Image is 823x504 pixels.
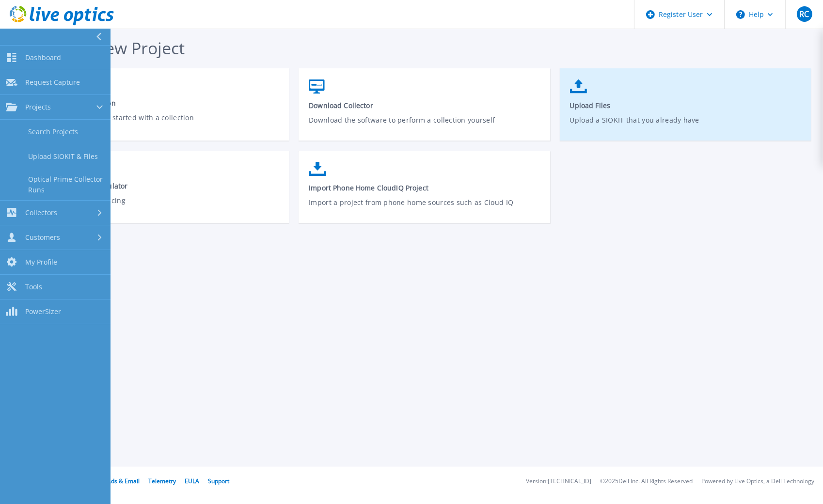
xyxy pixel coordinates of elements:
[25,103,51,111] span: Projects
[570,101,801,110] span: Upload Files
[309,197,540,220] p: Import a project from phone home sources such as Cloud IQ
[25,258,57,267] span: My Profile
[309,101,540,110] span: Download Collector
[25,283,42,291] span: Tools
[48,98,279,108] span: Request a Collection
[107,477,140,485] a: Ads & Email
[560,75,811,144] a: Upload FilesUpload a SIOKIT that you already have
[299,75,550,144] a: Download CollectorDownload the software to perform a collection yourself
[185,477,199,485] a: EULA
[701,478,814,485] li: Powered by Live Optics, a Dell Technology
[799,10,809,18] span: RC
[25,307,61,316] span: PowerSizer
[526,478,591,485] li: Version: [TECHNICAL_ID]
[48,195,279,218] p: Compare Cloud Pricing
[25,53,61,62] span: Dashboard
[148,477,176,485] a: Telemetry
[25,233,60,242] span: Customers
[48,112,279,135] p: Get your customer started with a collection
[309,115,540,137] p: Download the software to perform a collection yourself
[38,157,289,225] a: Cloud Pricing CalculatorCompare Cloud Pricing
[208,477,229,485] a: Support
[570,115,801,137] p: Upload a SIOKIT that you already have
[38,37,185,59] span: Start a New Project
[309,183,540,192] span: Import Phone Home CloudIQ Project
[48,181,279,190] span: Cloud Pricing Calculator
[600,478,693,485] li: © 2025 Dell Inc. All Rights Reserved
[25,78,80,87] span: Request Capture
[38,75,289,142] a: Request a CollectionGet your customer started with a collection
[25,208,57,217] span: Collectors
